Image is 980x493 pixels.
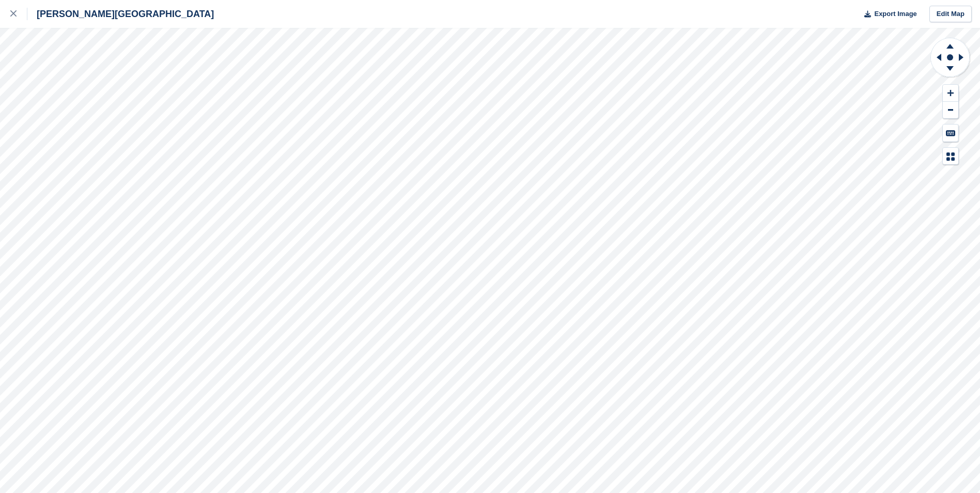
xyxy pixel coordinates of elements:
a: Edit Map [929,6,972,23]
button: Zoom In [943,85,958,102]
div: [PERSON_NAME][GEOGRAPHIC_DATA] [27,8,214,20]
span: Export Image [874,9,916,19]
button: Zoom Out [943,102,958,119]
button: Keyboard Shortcuts [943,125,958,142]
button: Export Image [858,6,917,23]
button: Map Legend [943,148,958,165]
